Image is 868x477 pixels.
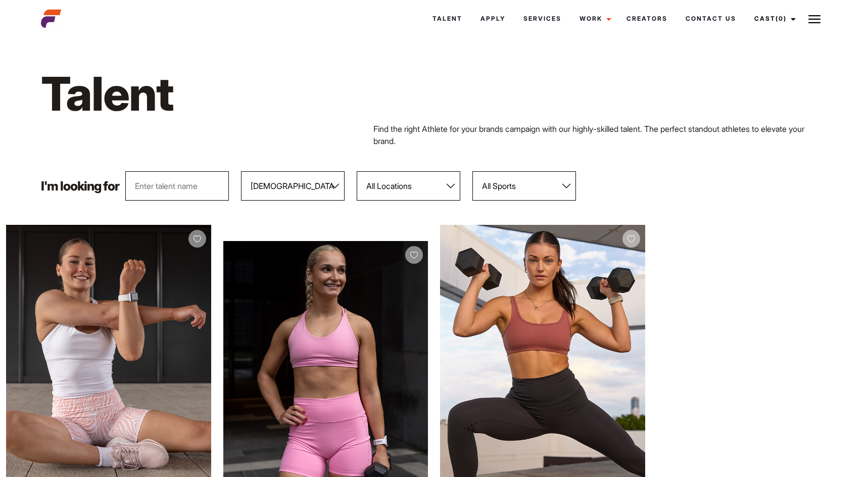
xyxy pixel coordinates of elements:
[745,5,802,32] a: Cast(0)
[423,5,471,32] a: Talent
[41,65,495,123] h1: Talent
[617,5,677,32] a: Creators
[808,13,821,25] img: Burger icon
[677,5,745,32] a: Contact Us
[776,15,787,22] span: (0)
[471,5,514,32] a: Apply
[125,171,229,201] input: Enter talent name
[41,9,61,29] img: cropped-aefm-brand-fav-22-square.png
[41,180,119,193] p: I'm looking for
[373,123,827,147] p: Find the right Athlete for your brands campaign with our highly-skilled talent. The perfect stand...
[514,5,570,32] a: Services
[570,5,617,32] a: Work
